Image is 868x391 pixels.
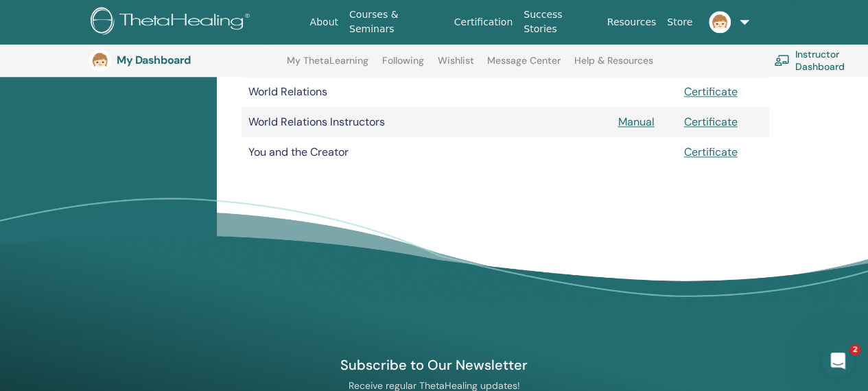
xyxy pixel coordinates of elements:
td: You and the Creator [242,137,611,167]
a: Store [661,10,698,35]
a: Resources [602,10,662,35]
a: Certificate [683,145,737,159]
span: 2 [849,344,860,355]
a: My ThetaLearning [287,55,368,77]
iframe: Intercom live chat [821,344,854,377]
h3: My Dashboard [117,54,254,67]
a: Manual [618,115,654,129]
a: Certificate [683,115,737,129]
a: Success Stories [518,2,601,42]
td: World Relations [242,77,611,107]
a: Courses & Seminars [344,2,449,42]
img: logo.png [91,7,255,38]
a: Certification [449,10,518,35]
h4: Subscribe to Our Newsletter [276,356,593,374]
img: chalkboard-teacher.svg [774,54,790,66]
p: Receive regular ThetaHealing updates! [276,379,593,391]
img: default.jpg [89,49,111,71]
a: About [305,10,344,35]
a: Message Center [487,55,561,77]
a: Certificate [683,84,737,99]
a: Help & Resources [574,55,653,77]
td: World Relations Instructors [242,107,611,137]
a: Following [382,55,424,77]
a: Wishlist [438,55,474,77]
img: default.jpg [709,11,731,33]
